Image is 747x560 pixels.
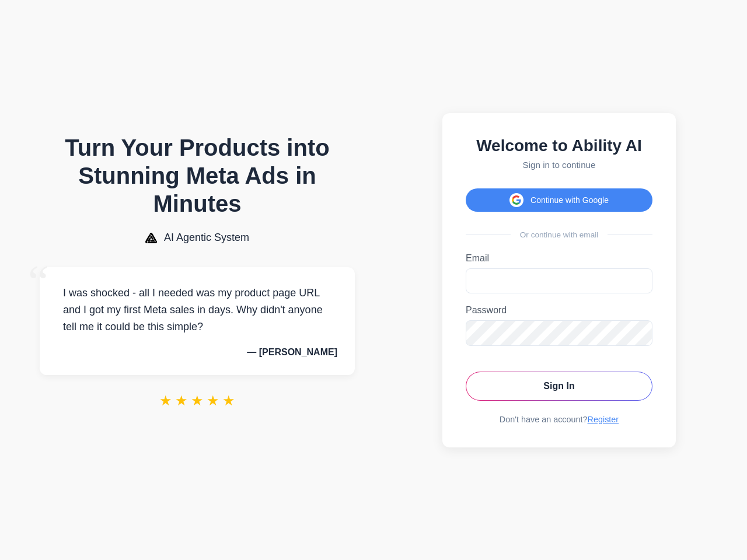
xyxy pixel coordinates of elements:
span: ★ [159,393,172,409]
p: — [PERSON_NAME] [57,347,337,358]
h1: Turn Your Products into Stunning Meta Ads in Minutes [40,134,355,218]
div: Or continue with email [466,230,652,239]
span: ★ [191,393,204,409]
label: Password [466,305,652,316]
h2: Welcome to Ability AI [466,136,652,155]
button: Sign In [466,372,652,401]
span: ★ [207,393,219,409]
span: AI Agentic System [164,232,249,244]
span: ★ [222,393,235,409]
label: Email [466,253,652,264]
a: Register [588,415,619,424]
p: I was shocked - all I needed was my product page URL and I got my first Meta sales in days. Why d... [57,285,337,335]
span: “ [28,256,49,309]
div: Don't have an account? [466,415,652,424]
button: Continue with Google [466,188,652,212]
span: ★ [175,393,188,409]
p: Sign in to continue [466,160,652,170]
img: AI Agentic System Logo [145,233,157,243]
